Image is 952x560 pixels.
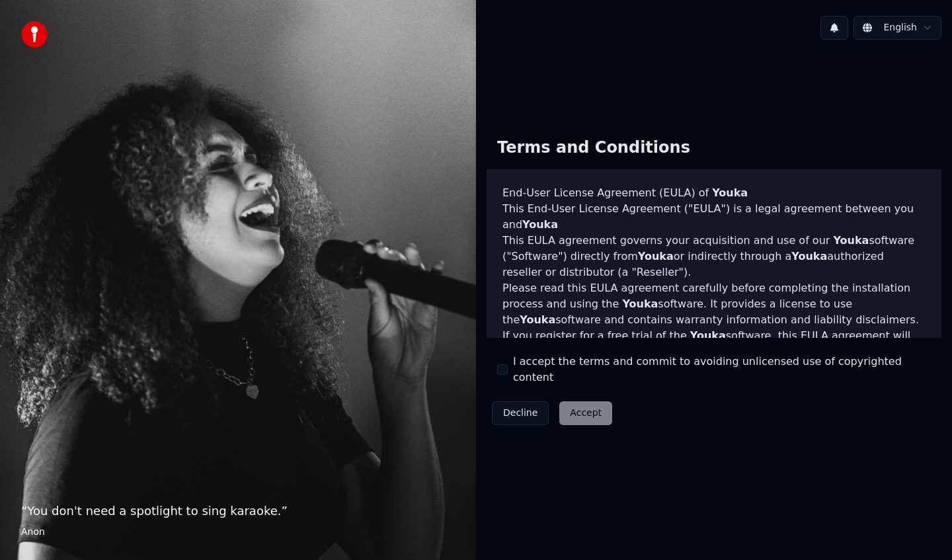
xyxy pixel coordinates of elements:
[502,185,926,201] h3: End-User License Agreement (EULA) of
[502,233,926,280] p: This EULA agreement governs your acquisition and use of our software ("Software") directly from o...
[520,313,555,326] span: Youka
[622,298,658,310] span: Youka
[502,328,926,391] p: If you register for a free trial of the software, this EULA agreement will also govern that trial...
[21,21,48,48] img: youka
[21,502,455,520] p: “ You don't need a spotlight to sing karaoke. ”
[638,250,674,262] span: Youka
[21,526,455,539] footer: Anon
[690,329,726,342] span: Youka
[833,234,869,247] span: Youka
[487,127,701,169] div: Terms and Conditions
[492,401,549,425] button: Decline
[502,280,926,328] p: Please read this EULA agreement carefully before completing the installation process and using th...
[791,250,827,262] span: Youka
[513,354,931,385] label: I accept the terms and commit to avoiding unlicensed use of copyrighted content
[522,218,558,231] span: Youka
[502,201,926,233] p: This End-User License Agreement ("EULA") is a legal agreement between you and
[712,186,748,199] span: Youka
